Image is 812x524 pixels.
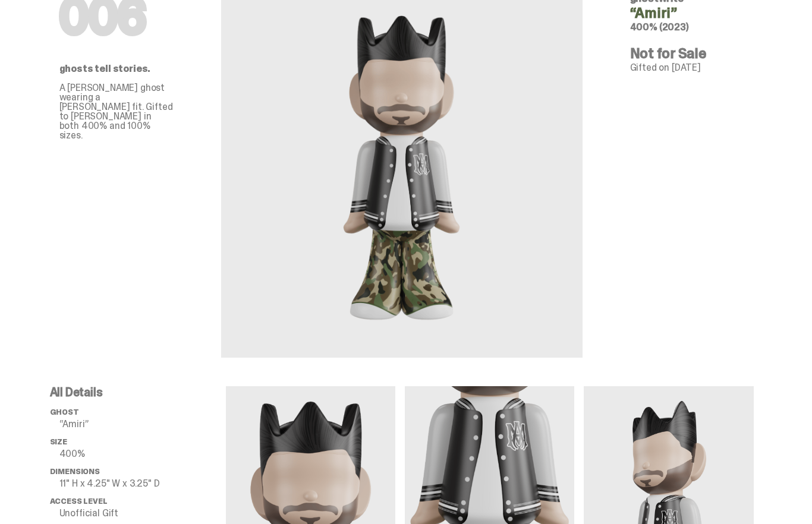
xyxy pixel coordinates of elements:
span: ghost [50,407,79,417]
p: All Details [50,386,226,398]
span: Dimensions [50,466,100,476]
p: Unofficial Gift [59,509,226,518]
h4: Not for Sale [630,46,744,61]
p: 11" H x 4.25" W x 3.25" D [59,479,226,488]
p: Gifted on [DATE] [630,63,744,72]
p: “Amiri” [59,419,226,429]
span: Access Level [50,496,108,506]
img: ghostwrite&ldquo;Amiri&rdquo; [331,2,473,329]
p: ghosts tell stories. [59,64,174,74]
span: 400% (2023) [630,21,689,33]
h4: “Amiri” [630,6,744,20]
span: Size [50,437,67,447]
p: 400% [59,449,226,459]
p: A [PERSON_NAME] ghost wearing a [PERSON_NAME] fit. Gifted to [PERSON_NAME] in both 400% and 100% ... [59,83,174,140]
